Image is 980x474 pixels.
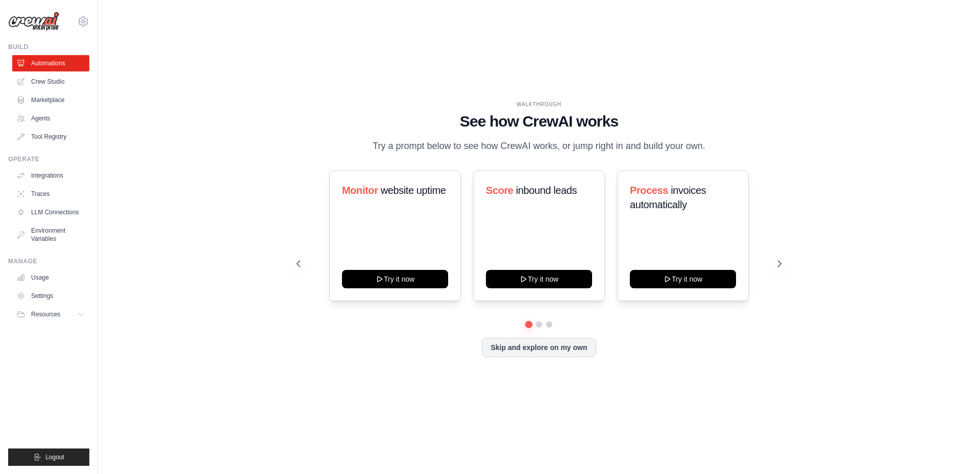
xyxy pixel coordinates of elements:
span: Monitor [342,185,378,196]
button: Skip and explore on my own [482,338,596,357]
span: inbound leads [516,185,577,196]
a: Environment Variables [12,222,89,247]
div: Build [8,43,89,51]
a: Settings [12,288,89,304]
button: Resources [12,306,89,322]
span: Process [630,185,668,196]
div: Manage [8,257,89,265]
div: WALKTHROUGH [297,101,781,108]
span: Logout [45,453,64,461]
button: Try it now [630,270,736,288]
a: Usage [12,269,89,286]
span: website uptime [380,185,446,196]
a: Agents [12,110,89,127]
a: Crew Studio [12,73,89,90]
a: Traces [12,186,89,202]
span: Resources [31,310,60,318]
span: invoices automatically [630,185,706,210]
span: Score [486,185,513,196]
div: Operate [8,155,89,163]
img: Logo [8,12,59,31]
p: Try a prompt below to see how CrewAI works, or jump right in and build your own. [367,139,710,154]
a: Automations [12,55,89,71]
button: Try it now [342,270,448,288]
h1: See how CrewAI works [297,112,781,131]
button: Logout [8,448,89,466]
iframe: Chat Widget [929,425,980,474]
a: LLM Connections [12,204,89,220]
a: Integrations [12,167,89,184]
a: Tool Registry [12,129,89,145]
a: Marketplace [12,92,89,108]
button: Try it now [486,270,592,288]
